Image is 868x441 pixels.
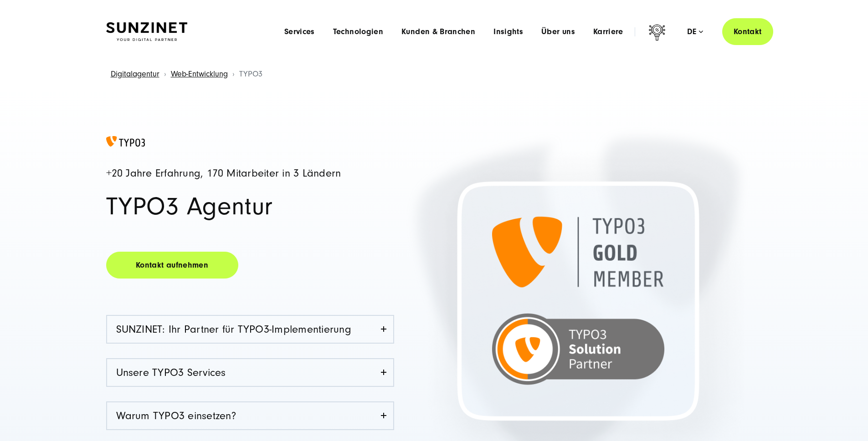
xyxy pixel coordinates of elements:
[493,27,523,36] a: Insights
[722,18,773,45] a: Kontakt
[107,402,393,429] a: Warum TYPO3 einsetzen?
[171,69,228,79] a: Web-Entwicklung
[239,69,262,79] span: TYPO3
[106,22,187,41] img: SUNZINET Full Service Digital Agentur
[111,69,159,79] a: Digitalagentur
[106,136,145,147] img: TYPO3 Agentur Logo farbig
[107,316,393,343] a: SUNZINET: Ihr Partner für TYPO3-Implementierung
[593,27,623,36] a: Karriere
[401,27,475,36] a: Kunden & Branchen
[106,252,238,279] a: Kontakt aufnehmen
[333,27,383,36] a: Technologien
[541,27,575,36] a: Über uns
[687,27,703,36] div: de
[106,194,394,219] h1: TYPO3 Agentur
[284,27,315,36] a: Services
[107,359,393,386] a: Unsere TYPO3 Services
[106,168,394,179] h4: +20 Jahre Erfahrung, 170 Mitarbeiter in 3 Ländern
